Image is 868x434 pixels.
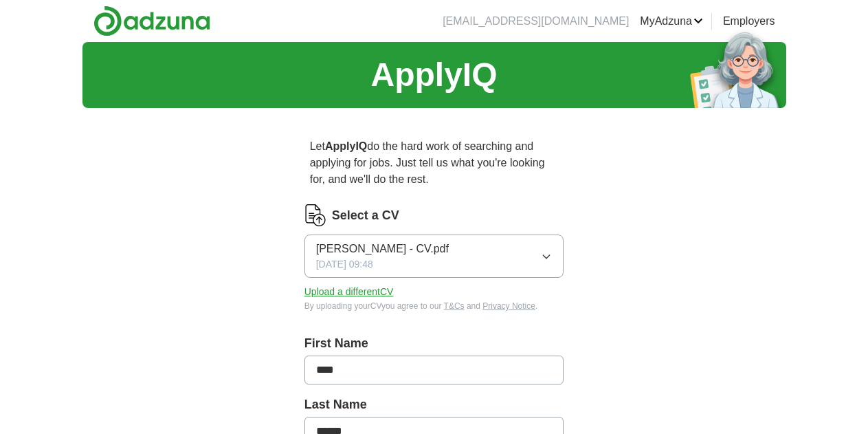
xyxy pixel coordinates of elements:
label: First Name [304,334,564,353]
button: Upload a differentCV [304,285,394,299]
img: Adzuna logo [93,6,210,36]
span: [DATE] 09:48 [316,257,373,272]
div: By uploading your CV you agree to our and . [304,300,564,312]
li: [EMAIL_ADDRESS][DOMAIN_NAME] [443,13,629,30]
a: Privacy Notice [482,301,535,311]
span: [PERSON_NAME] - CV.pdf [316,241,449,257]
strong: ApplyIQ [325,140,367,152]
a: MyAdzuna [640,13,703,30]
h1: ApplyIQ [370,50,497,100]
a: Employers [723,13,775,30]
img: CV Icon [304,204,326,226]
a: T&Cs [444,301,465,311]
button: [PERSON_NAME] - CV.pdf[DATE] 09:48 [304,235,564,278]
p: Let do the hard work of searching and applying for jobs. Just tell us what you're looking for, an... [304,133,564,193]
label: Select a CV [332,206,399,225]
label: Last Name [304,395,564,414]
